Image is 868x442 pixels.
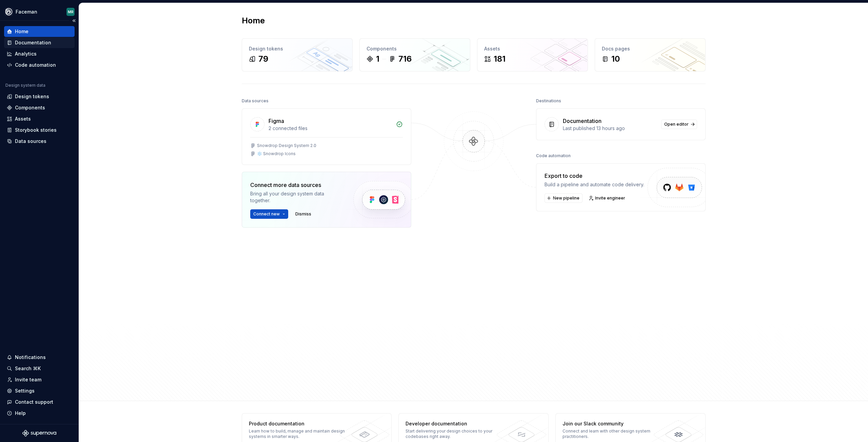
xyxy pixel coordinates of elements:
a: Docs pages10 [595,38,706,71]
a: Assets [4,113,75,124]
div: Invite team [15,376,41,383]
div: Documentation [563,117,601,125]
div: Components [367,45,463,52]
button: FacemanMR [1,4,77,19]
span: New pipeline [553,195,579,201]
div: Design tokens [249,45,346,52]
div: Connect and learn with other design system practitioners. [563,428,661,439]
div: Search ⌘K [15,365,41,372]
div: Storybook stories [15,127,57,133]
div: Notifications [15,354,46,361]
div: 181 [494,54,506,64]
div: Join our Slack community [563,420,661,427]
a: Code automation [4,60,75,70]
div: Design tokens [15,93,49,100]
a: Analytics [4,48,75,59]
div: Analytics [15,50,37,57]
div: Documentation [15,39,51,46]
span: Open editor [664,122,689,127]
button: New pipeline [545,193,583,203]
div: 1 [376,54,379,64]
a: Settings [4,385,75,396]
div: Connect more data sources [250,181,342,189]
div: Assets [484,45,581,52]
div: Contact support [15,399,53,405]
div: 716 [398,54,412,64]
button: Notifications [4,352,75,363]
div: ❄️ Snowdrop Icons [257,151,296,156]
a: Open editor [661,120,697,129]
a: Home [4,26,75,37]
div: 79 [258,54,268,64]
div: Data sources [242,96,269,106]
a: Components [4,102,75,113]
a: Design tokens79 [242,38,353,71]
img: 87d06435-c97f-426c-aa5d-5eb8acd3d8b3.png [5,8,13,16]
div: Settings [15,387,35,394]
div: Learn how to build, manage and maintain design systems in smarter ways. [249,428,348,439]
a: Figma2 connected filesSnowdrop Design System 2.0❄️ Snowdrop Icons [242,108,411,165]
a: Invite engineer [587,193,628,203]
div: Data sources [15,138,46,145]
div: Build a pipeline and automate code delivery. [545,181,644,188]
div: 10 [611,54,620,64]
div: 2 connected files [269,125,392,132]
button: Help [4,408,75,419]
a: Storybook stories [4,125,75,135]
div: Destinations [536,96,561,106]
a: Documentation [4,37,75,48]
div: Code automation [15,62,56,68]
div: Docs pages [602,45,698,52]
div: Last published 13 hours ago [563,125,657,132]
div: Product documentation [249,420,348,427]
div: Components [15,104,45,111]
span: Connect new [253,211,280,217]
a: Components1716 [359,38,470,71]
button: Dismiss [292,209,314,219]
button: Connect new [250,209,288,219]
div: Faceman [16,8,37,15]
button: Collapse sidebar [69,16,79,25]
div: Code automation [536,151,571,161]
a: Assets181 [477,38,588,71]
div: Figma [269,117,284,125]
div: Design system data [5,83,45,88]
a: Design tokens [4,91,75,102]
span: Dismiss [295,211,311,217]
div: Assets [15,115,31,122]
div: Help [15,410,26,417]
div: MR [68,9,74,15]
a: Invite team [4,374,75,385]
span: Invite engineer [595,195,625,201]
div: Home [15,28,28,35]
div: Developer documentation [406,420,504,427]
div: Export to code [545,172,644,180]
h2: Home [242,15,265,26]
svg: Supernova Logo [22,430,56,437]
button: Contact support [4,397,75,407]
div: Bring all your design system data together. [250,190,342,204]
div: Start delivering your design choices to your codebases right away. [406,428,504,439]
a: Data sources [4,136,75,147]
div: Snowdrop Design System 2.0 [257,143,316,148]
button: Search ⌘K [4,363,75,374]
